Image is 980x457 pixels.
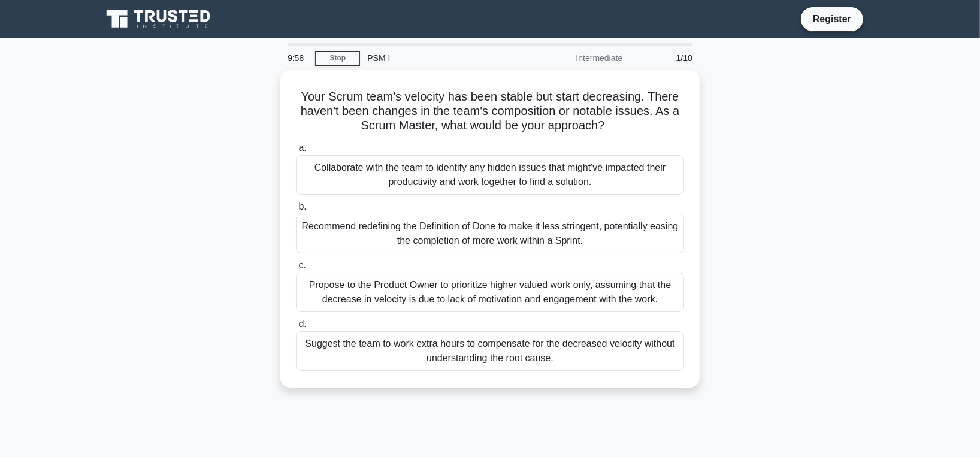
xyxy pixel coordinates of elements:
[296,155,684,195] div: Collaborate with the team to identify any hidden issues that might've impacted their productivity...
[298,319,306,329] span: d.
[298,201,306,211] span: b.
[360,46,525,70] div: PSM I
[806,11,858,26] a: Register
[296,273,684,312] div: Propose to the Product Owner to prioritize higher valued work only, assuming that the decrease in...
[295,89,685,134] h5: Your Scrum team's velocity has been stable but start decreasing. There haven't been changes in th...
[525,46,630,70] div: Intermediate
[298,143,306,153] span: a.
[315,51,360,66] a: Stop
[630,46,700,70] div: 1/10
[296,214,684,253] div: Recommend redefining the Definition of Done to make it less stringent, potentially easing the com...
[280,46,315,70] div: 9:58
[298,260,306,270] span: c.
[296,331,684,371] div: Suggest the team to work extra hours to compensate for the decreased velocity without understandi...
